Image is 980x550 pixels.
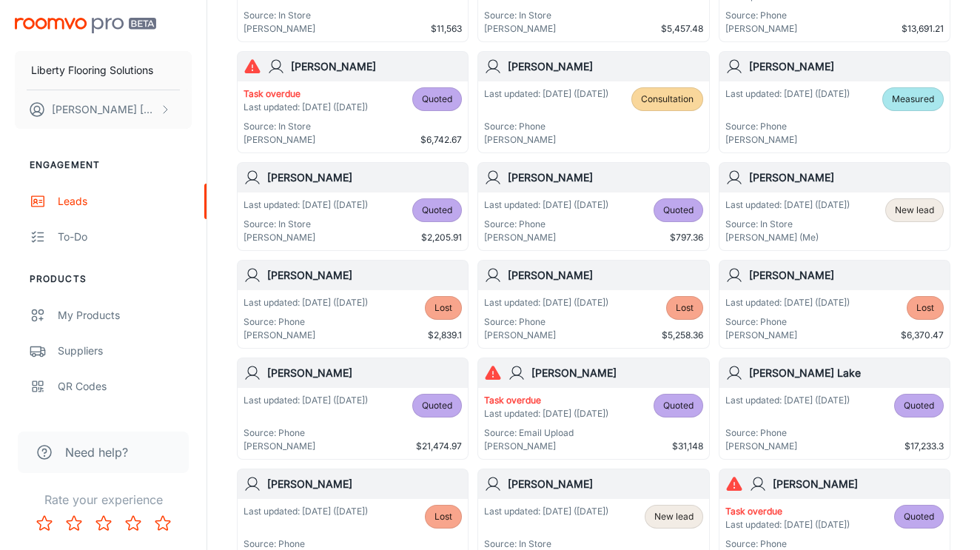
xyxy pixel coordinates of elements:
[484,120,608,133] p: Source: Phone
[484,231,608,244] p: [PERSON_NAME]
[725,440,850,453] p: [PERSON_NAME]
[52,101,156,118] p: [PERSON_NAME] [PERSON_NAME]
[477,51,709,153] a: [PERSON_NAME]Last updated: [DATE] ([DATE])Source: Phone[PERSON_NAME]Consultation
[902,22,944,36] span: $13,691.21
[477,162,709,251] a: [PERSON_NAME]Last updated: [DATE] ([DATE])Source: Phone[PERSON_NAME]Quoted$797.36
[237,162,469,251] a: [PERSON_NAME]Last updated: [DATE] ([DATE])Source: In Store[PERSON_NAME]Quoted$2,205.91
[641,93,694,106] span: Consultation
[422,204,452,217] span: Quoted
[244,101,368,114] p: Last updated: [DATE] ([DATE])
[59,509,89,538] button: Rate 2 star
[749,170,944,186] h6: [PERSON_NAME]
[422,399,452,412] span: Quoted
[244,505,368,518] p: Last updated: [DATE] ([DATE])
[676,301,694,315] span: Lost
[719,51,950,153] a: [PERSON_NAME]Last updated: [DATE] ([DATE])Source: Phone[PERSON_NAME]Measured
[725,198,850,212] p: Last updated: [DATE] ([DATE])
[420,133,462,147] span: $6,742.67
[30,509,59,538] button: Rate 1 star
[244,133,368,147] p: [PERSON_NAME]
[725,231,850,244] p: [PERSON_NAME] (Me)
[244,22,368,36] p: [PERSON_NAME]
[267,476,462,492] h6: [PERSON_NAME]
[267,170,462,186] h6: [PERSON_NAME]
[905,440,944,453] span: $17,233.3
[901,329,944,342] span: $6,370.47
[725,394,850,407] p: Last updated: [DATE] ([DATE])
[531,365,702,381] h6: [PERSON_NAME]
[118,509,148,538] button: Rate 4 star
[244,296,368,309] p: Last updated: [DATE] ([DATE])
[15,51,192,90] button: Liberty Flooring Solutions
[58,307,192,323] div: My Products
[508,58,702,75] h6: [PERSON_NAME]
[484,329,608,342] p: [PERSON_NAME]
[484,407,608,420] p: Last updated: [DATE] ([DATE])
[773,476,944,492] h6: [PERSON_NAME]
[904,510,934,523] span: Quoted
[416,440,462,453] span: $21,474.97
[484,505,608,518] p: Last updated: [DATE] ([DATE])
[725,9,850,22] p: Source: Phone
[725,133,850,147] p: [PERSON_NAME]
[663,204,694,217] span: Quoted
[484,296,608,309] p: Last updated: [DATE] ([DATE])
[508,267,702,284] h6: [PERSON_NAME]
[12,491,195,509] p: Rate your experience
[662,329,703,342] span: $5,258.36
[15,90,192,129] button: [PERSON_NAME] [PERSON_NAME]
[237,358,469,460] a: [PERSON_NAME]Last updated: [DATE] ([DATE])Source: Phone[PERSON_NAME]Quoted$21,474.97
[725,518,850,531] p: Last updated: [DATE] ([DATE])
[244,440,368,453] p: [PERSON_NAME]
[725,505,850,518] p: Task overdue
[434,301,452,315] span: Lost
[484,218,608,231] p: Source: Phone
[58,378,192,395] div: QR Codes
[484,87,608,101] p: Last updated: [DATE] ([DATE])
[661,22,703,36] span: $5,457.48
[725,315,850,329] p: Source: Phone
[434,510,452,523] span: Lost
[267,365,462,381] h6: [PERSON_NAME]
[654,510,694,523] span: New lead
[244,329,368,342] p: [PERSON_NAME]
[895,204,934,217] span: New lead
[244,394,368,407] p: Last updated: [DATE] ([DATE])
[484,394,608,407] p: Task overdue
[749,365,944,381] h6: [PERSON_NAME] Lake
[484,315,608,329] p: Source: Phone
[484,198,608,212] p: Last updated: [DATE] ([DATE])
[267,267,462,284] h6: [PERSON_NAME]
[244,198,368,212] p: Last updated: [DATE] ([DATE])
[244,87,368,101] p: Task overdue
[672,440,703,453] span: $31,148
[15,18,156,33] img: Roomvo PRO Beta
[484,426,608,440] p: Source: Email Upload
[477,358,709,460] a: [PERSON_NAME]Task overdueLast updated: [DATE] ([DATE])Source: Email Upload[PERSON_NAME]Quoted$31,148
[477,260,709,349] a: [PERSON_NAME]Last updated: [DATE] ([DATE])Source: Phone[PERSON_NAME]Lost$5,258.36
[31,62,153,78] p: Liberty Flooring Solutions
[725,22,850,36] p: [PERSON_NAME]
[725,329,850,342] p: [PERSON_NAME]
[508,476,702,492] h6: [PERSON_NAME]
[244,426,368,440] p: Source: Phone
[719,260,950,349] a: [PERSON_NAME]Last updated: [DATE] ([DATE])Source: Phone[PERSON_NAME]Lost$6,370.47
[484,22,608,36] p: [PERSON_NAME]
[508,170,702,186] h6: [PERSON_NAME]
[725,426,850,440] p: Source: Phone
[422,93,452,106] span: Quoted
[670,231,703,244] span: $797.36
[749,267,944,284] h6: [PERSON_NAME]
[904,399,934,412] span: Quoted
[244,315,368,329] p: Source: Phone
[725,87,850,101] p: Last updated: [DATE] ([DATE])
[484,9,608,22] p: Source: In Store
[725,296,850,309] p: Last updated: [DATE] ([DATE])
[719,162,950,251] a: [PERSON_NAME]Last updated: [DATE] ([DATE])Source: In Store[PERSON_NAME] (Me)New lead
[244,120,368,133] p: Source: In Store
[244,9,368,22] p: Source: In Store
[421,231,462,244] span: $2,205.91
[89,509,118,538] button: Rate 3 star
[719,358,950,460] a: [PERSON_NAME] LakeLast updated: [DATE] ([DATE])Source: Phone[PERSON_NAME]Quoted$17,233.3
[428,329,462,342] span: $2,839.1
